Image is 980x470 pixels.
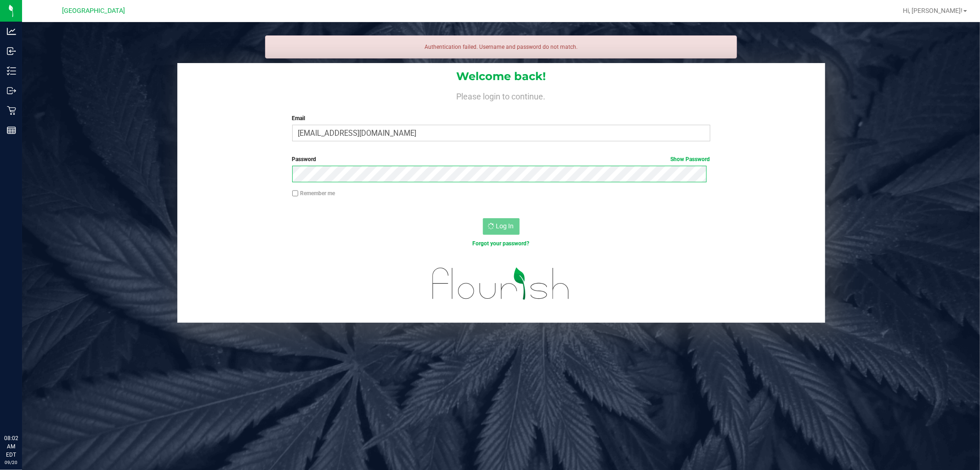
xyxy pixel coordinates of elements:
[177,90,825,101] h4: Please login to continue.
[7,66,16,75] inline-svg: Inventory
[292,189,335,197] label: Remember me
[7,46,16,56] inline-svg: Inbound
[265,35,737,58] div: Authentication failed. Username and password do not match.
[4,434,18,459] p: 08:02 AM EDT
[7,126,16,135] inline-svg: Reports
[7,106,16,115] inline-svg: Retail
[7,86,16,95] inline-svg: Outbound
[292,156,317,162] span: Password
[4,459,18,466] p: 09/20
[420,258,582,310] img: flourish_logo.svg
[292,190,299,197] input: Remember me
[473,240,530,247] a: Forgot your password?
[671,156,710,162] a: Show Password
[903,7,963,14] span: Hi, [PERSON_NAME]!
[483,218,520,235] button: Log In
[496,222,514,230] span: Log In
[177,70,825,82] h1: Welcome back!
[292,114,710,122] label: Email
[7,27,16,36] inline-svg: Analytics
[62,7,125,15] span: [GEOGRAPHIC_DATA]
